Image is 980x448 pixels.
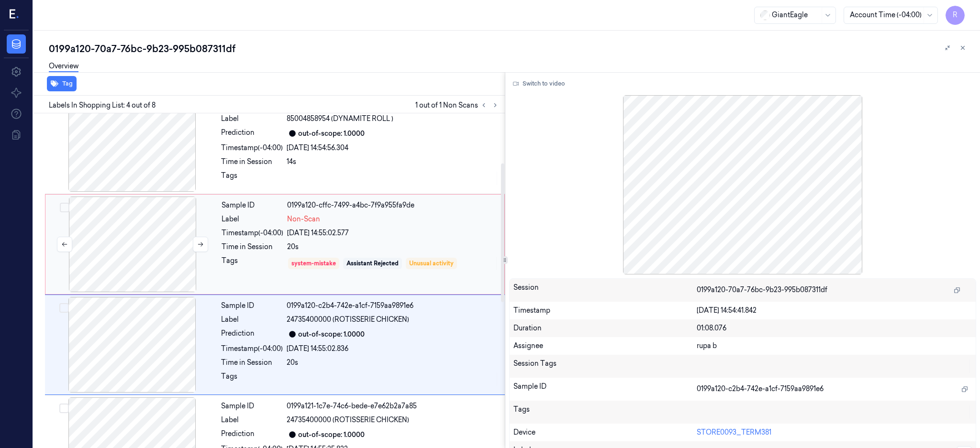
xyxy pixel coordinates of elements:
[513,306,697,316] div: Timestamp
[222,200,283,210] div: Sample ID
[287,344,499,354] div: [DATE] 14:55:02.836
[287,157,499,167] div: 14s
[221,157,283,167] div: Time in Session
[513,382,697,397] div: Sample ID
[60,203,69,212] button: Select row
[221,344,283,354] div: Timestamp (-04:00)
[287,114,393,124] span: 85004858954 (DYNAMITE ROLL )
[697,285,827,295] span: 0199a120-70a7-76bc-9b23-995b087311df
[222,256,283,271] div: Tags
[222,214,283,224] div: Label
[513,427,697,437] div: Device
[697,384,824,394] span: 0199a120-c2b4-742e-a1cf-7159aa9891e6
[287,358,499,368] div: 20s
[221,372,283,387] div: Tags
[346,259,399,268] div: Assistant Rejected
[287,143,499,153] div: [DATE] 14:54:56.304
[221,401,283,411] div: Sample ID
[59,303,69,313] button: Select row
[222,228,283,238] div: Timestamp (-04:00)
[415,99,501,111] span: 1 out of 1 Non Scans
[287,315,409,325] span: 24735400000 (ROTISSERIE CHICKEN)
[509,76,569,91] button: Switch to video
[287,401,499,411] div: 0199a121-1c7e-74c6-bede-e7e62b2a7a85
[298,129,365,139] div: out-of-scope: 1.0000
[287,228,499,238] div: [DATE] 14:55:02.577
[513,341,697,351] div: Assignee
[513,404,697,420] div: Tags
[222,242,283,252] div: Time in Session
[221,114,283,124] div: Label
[513,283,697,298] div: Session
[409,259,454,268] div: Unusual activity
[298,329,365,339] div: out-of-scope: 1.0000
[298,430,365,440] div: out-of-scope: 1.0000
[697,306,972,316] div: [DATE] 14:54:41.842
[513,323,697,333] div: Duration
[221,415,283,425] div: Label
[49,42,972,55] div: 0199a120-70a7-76bc-9b23-995b087311df
[697,341,972,351] div: rupa b
[221,128,283,139] div: Prediction
[946,6,965,25] button: R
[59,404,69,413] button: Select row
[221,315,283,325] div: Label
[221,358,283,368] div: Time in Session
[287,214,320,224] span: Non-Scan
[287,200,499,210] div: 0199a120-cffc-7499-a4bc-7f9a955fa9de
[49,100,156,110] span: Labels In Shopping List: 4 out of 8
[291,259,336,268] div: system-mistake
[221,171,283,186] div: Tags
[221,143,283,153] div: Timestamp (-04:00)
[49,61,78,72] a: Overview
[697,427,972,437] div: STORE0093_TERM381
[287,415,409,425] span: 24735400000 (ROTISSERIE CHICKEN)
[513,359,697,374] div: Session Tags
[697,323,972,333] div: 01:08.076
[287,242,499,252] div: 20s
[221,328,283,340] div: Prediction
[221,429,283,440] div: Prediction
[47,76,77,91] button: Tag
[221,301,283,311] div: Sample ID
[287,301,499,311] div: 0199a120-c2b4-742e-a1cf-7159aa9891e6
